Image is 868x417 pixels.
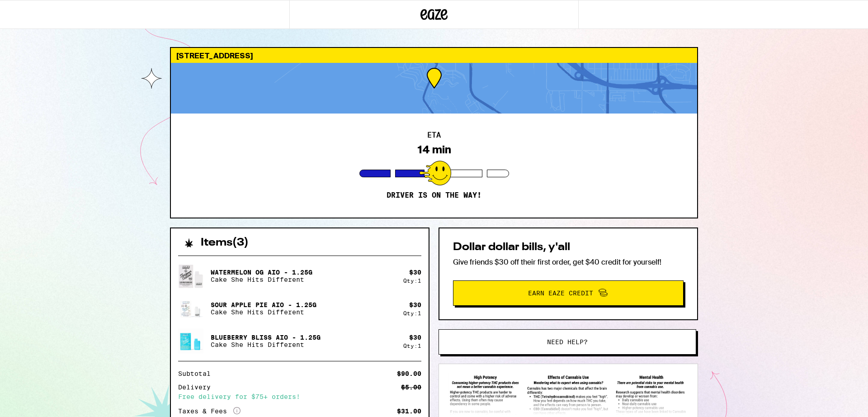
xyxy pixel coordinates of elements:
p: Blueberry Bliss AIO - 1.25g [211,334,321,341]
p: Watermelon OG AIO - 1.25g [211,269,312,276]
img: Cake She Hits Different - Blueberry Bliss AIO - 1.25g [178,328,203,354]
p: Sour Apple Pie AIO - 1.25g [211,301,316,308]
div: Taxes & Fees [178,407,241,415]
span: Need help? [547,339,588,345]
div: 14 min [417,143,451,156]
button: Need help? [439,329,696,355]
p: Cake She Hits Different [211,341,321,348]
div: Qty: 1 [403,278,421,284]
div: $90.00 [397,370,421,377]
img: Cake She Hits Different - Sour Apple Pie AIO - 1.25g [178,296,203,321]
p: Cake She Hits Different [211,308,316,316]
span: Earn Eaze Credit [528,290,593,296]
div: $5.00 [401,384,421,390]
div: $ 30 [409,301,421,308]
div: $31.00 [397,408,421,414]
h2: Items ( 3 ) [201,237,249,248]
iframe: Abre un widget desde donde se puede obtener más información [804,390,859,412]
div: Qty: 1 [403,310,421,316]
div: $ 30 [409,334,421,341]
p: Driver is on the way! [387,191,481,200]
p: Cake She Hits Different [211,276,312,283]
h2: ETA [427,132,441,139]
div: Qty: 1 [403,343,421,349]
div: Free delivery for $75+ orders! [178,393,421,400]
button: Earn Eaze Credit [453,280,684,306]
img: Cake She Hits Different - Watermelon OG AIO - 1.25g [178,263,203,289]
h2: Dollar dollar bills, y'all [453,242,684,253]
div: Delivery [178,384,217,390]
img: SB 540 Brochure preview [448,373,689,415]
div: $ 30 [409,269,421,276]
p: Give friends $30 off their first order, get $40 credit for yourself! [453,257,684,267]
div: [STREET_ADDRESS] [171,48,697,63]
div: Subtotal [178,370,217,377]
